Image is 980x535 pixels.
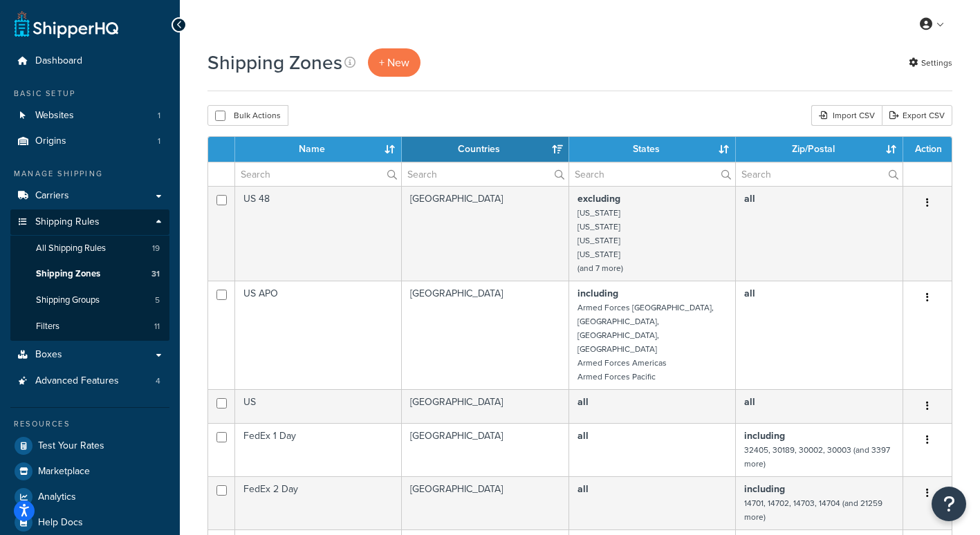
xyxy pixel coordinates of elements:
[235,162,401,186] input: Search
[577,395,589,409] b: all
[402,137,569,162] th: Countries: activate to sort column ascending
[903,137,952,162] th: Action
[235,186,402,281] td: US 48
[577,191,620,206] b: excluding
[35,55,82,67] span: Dashboard
[569,137,736,162] th: States: activate to sort column ascending
[35,375,119,387] span: Advanced Features
[235,423,402,476] td: FedEx 1 Day
[744,286,755,301] b: all
[158,135,160,147] span: 1
[10,314,169,339] li: Filters
[744,497,882,523] small: 14701, 14702, 14703, 14704 (and 21259 more)
[577,207,620,219] small: [US_STATE]
[10,103,169,129] a: Websites 1
[235,137,402,162] th: Name: activate to sort column ascending
[909,53,952,73] a: Settings
[577,220,620,233] small: [US_STATE]
[10,510,169,535] a: Help Docs
[158,110,160,122] span: 1
[368,48,420,77] a: + New
[10,48,169,74] a: Dashboard
[207,105,288,126] button: Bulk Actions
[10,288,169,313] a: Shipping Groups 5
[569,162,735,186] input: Search
[152,243,160,254] span: 19
[38,517,83,529] span: Help Docs
[235,389,402,423] td: US
[36,268,100,280] span: Shipping Zones
[577,370,656,383] small: Armed Forces Pacific
[10,88,169,100] div: Basic Setup
[10,209,169,235] a: Shipping Rules
[402,423,569,476] td: [GEOGRAPHIC_DATA]
[35,110,74,122] span: Websites
[10,236,169,261] a: All Shipping Rules 19
[154,321,160,332] span: 11
[35,216,100,228] span: Shipping Rules
[36,321,59,332] span: Filters
[577,482,589,496] b: all
[10,418,169,430] div: Resources
[10,183,169,209] li: Carriers
[577,262,623,274] small: (and 7 more)
[38,440,104,452] span: Test Your Rates
[10,368,169,394] li: Advanced Features
[38,466,90,478] span: Marketplace
[35,135,66,147] span: Origins
[155,294,160,306] span: 5
[10,433,169,458] a: Test Your Rates
[882,105,952,126] a: Export CSV
[736,137,903,162] th: Zip/Postal: activate to sort column ascending
[10,261,169,287] a: Shipping Zones 31
[744,395,755,409] b: all
[744,482,785,496] b: including
[577,234,620,247] small: [US_STATE]
[932,487,966,521] button: Open Resource Center
[235,281,402,389] td: US APO
[10,288,169,313] li: Shipping Groups
[35,190,69,202] span: Carriers
[402,389,569,423] td: [GEOGRAPHIC_DATA]
[207,49,342,76] h1: Shipping Zones
[577,429,589,443] b: all
[577,248,620,261] small: [US_STATE]
[10,209,169,341] li: Shipping Rules
[36,243,106,254] span: All Shipping Rules
[10,368,169,394] a: Advanced Features 4
[577,301,714,355] small: Armed Forces [GEOGRAPHIC_DATA], [GEOGRAPHIC_DATA], [GEOGRAPHIC_DATA], [GEOGRAPHIC_DATA]
[36,294,100,306] span: Shipping Groups
[235,476,402,529] td: FedEx 2 Day
[744,429,785,443] b: including
[379,55,409,71] span: + New
[577,357,667,369] small: Armed Forces Americas
[744,444,890,470] small: 32405, 30189, 30002, 30003 (and 3397 more)
[10,168,169,180] div: Manage Shipping
[15,10,118,38] a: ShipperHQ Home
[10,485,169,509] a: Analytics
[10,459,169,484] a: Marketplace
[10,129,169,154] a: Origins 1
[402,186,569,281] td: [GEOGRAPHIC_DATA]
[156,375,160,387] span: 4
[577,286,618,301] b: including
[38,491,76,503] span: Analytics
[10,129,169,154] li: Origins
[736,162,903,186] input: Search
[402,476,569,529] td: [GEOGRAPHIC_DATA]
[10,342,169,368] a: Boxes
[744,191,755,206] b: all
[10,236,169,261] li: All Shipping Rules
[35,349,62,361] span: Boxes
[10,261,169,287] li: Shipping Zones
[402,162,568,186] input: Search
[10,314,169,339] a: Filters 11
[402,281,569,389] td: [GEOGRAPHIC_DATA]
[151,268,160,280] span: 31
[811,105,882,126] div: Import CSV
[10,103,169,129] li: Websites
